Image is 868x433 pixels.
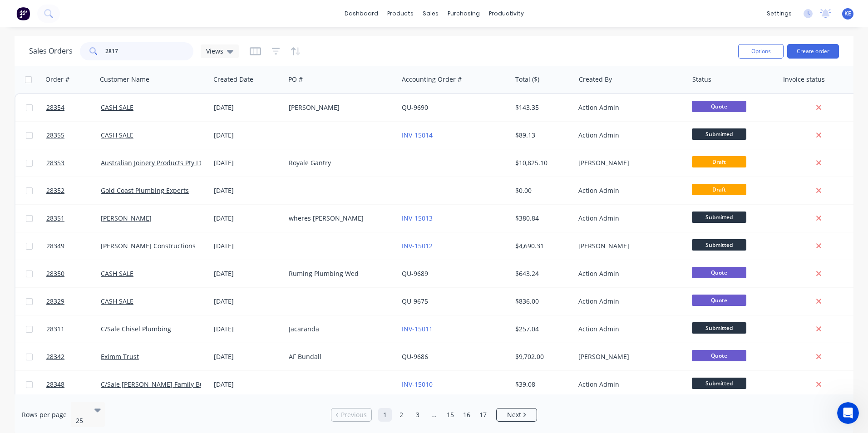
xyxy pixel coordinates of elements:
a: 28355 [46,122,101,149]
a: Gold Coast Plumbing Experts [101,186,189,195]
input: Search... [105,42,194,60]
a: CASH SALE [101,269,133,278]
span: Quote [692,350,746,361]
div: wheres [PERSON_NAME] [289,214,390,223]
div: [DATE] [214,352,281,361]
h1: Sales Orders [29,47,73,55]
span: Next [507,410,521,419]
a: 28349 [46,232,101,260]
div: Jacaranda [289,325,390,334]
span: Quote [692,267,746,278]
div: $257.04 [515,325,568,334]
a: QU-9675 [402,297,428,305]
a: CASH SALE [101,103,133,112]
div: [DATE] [214,241,281,251]
a: 28342 [46,343,101,370]
div: Royale Gantry [289,158,390,167]
div: 25 [76,416,87,425]
span: Submitted [692,212,746,223]
div: Action Admin [578,214,679,223]
a: 28329 [46,288,101,315]
div: PO # [288,75,303,84]
div: $380.84 [515,214,568,223]
iframe: Intercom live chat [837,402,859,424]
span: 28329 [46,297,64,306]
a: Jump forward [427,408,441,422]
a: INV-15013 [402,214,433,222]
div: [DATE] [214,214,281,223]
div: [DATE] [214,325,281,334]
span: 28311 [46,325,64,334]
span: Rows per page [22,410,67,419]
span: Submitted [692,378,746,389]
a: C/Sale [PERSON_NAME] Family Builders [101,380,221,389]
span: 28355 [46,131,64,140]
div: Action Admin [578,186,679,195]
div: settings [762,7,796,20]
div: Status [692,75,711,84]
div: $4,690.31 [515,241,568,251]
div: Action Admin [578,131,679,140]
div: [PERSON_NAME] [578,352,679,361]
a: CASH SALE [101,131,133,139]
div: $0.00 [515,186,568,195]
div: AF Bundall [289,352,390,361]
div: $39.08 [515,380,568,389]
div: Invoice status [783,75,825,84]
div: [DATE] [214,297,281,306]
span: Submitted [692,322,746,334]
div: Created Date [213,75,253,84]
div: Action Admin [578,325,679,334]
div: [DATE] [214,269,281,278]
span: 28353 [46,158,64,167]
div: Total ($) [515,75,539,84]
div: $10,825.10 [515,158,568,167]
div: $89.13 [515,131,568,140]
div: $143.35 [515,103,568,112]
a: Page 1 is your current page [378,408,392,422]
a: 28351 [46,205,101,232]
span: 28351 [46,214,64,223]
a: Eximm Trust [101,352,139,361]
div: [DATE] [214,186,281,195]
span: Previous [341,410,367,419]
div: purchasing [443,7,484,20]
a: Previous page [331,410,371,419]
ul: Pagination [327,408,541,422]
div: Action Admin [578,269,679,278]
div: Action Admin [578,380,679,389]
span: 28354 [46,103,64,112]
a: Page 16 [460,408,473,422]
a: INV-15012 [402,241,433,250]
span: 28350 [46,269,64,278]
a: 28353 [46,149,101,177]
div: sales [418,7,443,20]
div: Customer Name [100,75,149,84]
div: [PERSON_NAME] [578,158,679,167]
span: Quote [692,101,746,112]
span: 28348 [46,380,64,389]
div: [DATE] [214,103,281,112]
div: Created By [579,75,612,84]
a: [PERSON_NAME] [101,214,152,222]
div: $9,702.00 [515,352,568,361]
button: Create order [787,44,839,59]
div: products [383,7,418,20]
a: 28350 [46,260,101,287]
img: Factory [16,7,30,20]
div: productivity [484,7,528,20]
span: Quote [692,295,746,306]
span: Views [206,46,223,56]
div: [DATE] [214,158,281,167]
a: dashboard [340,7,383,20]
span: Submitted [692,128,746,140]
a: QU-9690 [402,103,428,112]
span: 28342 [46,352,64,361]
div: $836.00 [515,297,568,306]
span: 28349 [46,241,64,251]
div: [DATE] [214,380,281,389]
a: 28311 [46,315,101,343]
a: INV-15010 [402,380,433,389]
a: C/Sale Chisel Plumbing [101,325,171,333]
span: Draft [692,156,746,167]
